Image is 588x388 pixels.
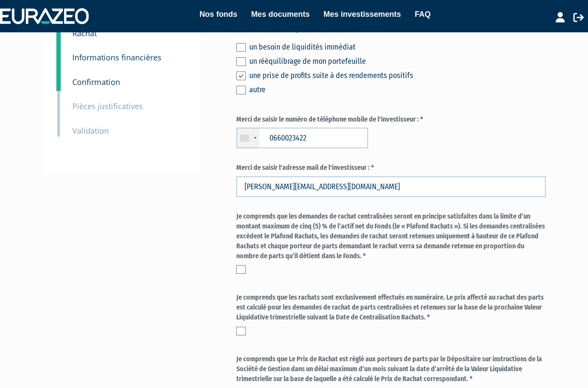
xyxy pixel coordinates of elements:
[323,8,401,20] a: Mes investissements
[251,8,309,20] a: Mes documents
[249,55,546,67] div: un rééquilibrage de mon portefeuille
[72,52,161,63] small: Informations financières
[72,77,120,87] small: Confirmation
[72,125,109,136] small: Validation
[236,354,546,384] label: Je comprends que Le Prix de Rachat est réglé aux porteurs de parts par le Dépositaire sur instruc...
[236,163,546,173] label: Merci de saisir l'adresse mail de l'investisseur : *
[236,293,546,322] label: Je comprends que les rachats sont exclusivement effectués en numéraire. Le prix affecté au rachat...
[56,64,61,91] a: 3
[56,40,61,66] a: 3
[249,84,546,96] div: autre
[415,8,431,20] a: FAQ
[236,212,546,261] label: Je comprends que les demandes de rachat centralisées seront en principe satisfaites dans la limit...
[236,115,546,125] label: Merci de saisir le numéro de téléphone mobile de l'investisseur : *
[249,69,546,81] div: une prise de profits suite à des rendements positifs
[199,8,237,20] a: Nos fonds
[72,101,143,111] small: Pièces justificatives
[72,28,97,38] small: Rachat
[249,41,546,53] div: un besoin de liquidités immédiat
